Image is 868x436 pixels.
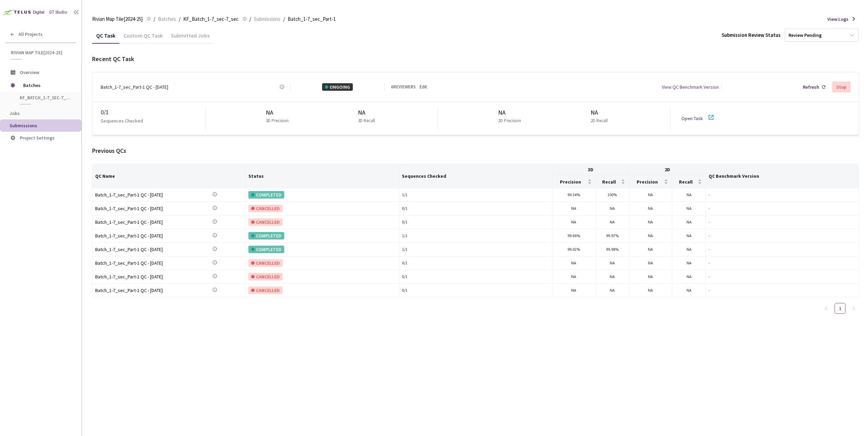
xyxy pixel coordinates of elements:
td: NA [672,243,706,257]
a: 1 [835,303,845,314]
th: Recall [596,175,629,188]
td: 99.34% [552,188,596,202]
div: Batch_1-7_sec_Part-1 QC - [DATE] [95,273,191,280]
div: - [709,233,856,239]
li: Next Page [848,303,859,314]
td: NA [552,257,596,270]
div: Submission Review Status [722,31,781,39]
div: CANCELLED [248,273,283,280]
td: NA [552,202,596,216]
div: 0 / 1 [402,205,549,212]
li: 1 [835,303,845,314]
div: 1 / 1 [402,246,549,253]
span: All Projects [18,31,43,37]
span: Rivian Map Tile[2024-25] [92,15,143,23]
div: CANCELLED [248,287,283,294]
div: 0 / 1 [402,260,549,266]
span: right [852,306,856,310]
p: Sequences Checked [101,117,143,125]
div: 6 REVIEWERS [391,84,416,90]
div: Previous QCs [92,146,859,156]
div: Refresh [803,83,819,91]
th: 3D [552,164,629,175]
td: NA [672,257,706,270]
div: Batch_1-7_sec_Part-1 QC - [DATE] [95,191,191,199]
div: CANCELLED [248,259,283,267]
td: NA [629,243,672,257]
div: Batch_1-7_sec_Part-1 QC - [DATE] [95,246,191,253]
div: CANCELLED [248,218,283,226]
div: Review Pending [789,32,822,39]
td: NA [672,229,706,243]
td: NA [672,284,706,297]
span: Submissions [254,15,280,23]
div: Recent QC Task [92,54,859,64]
span: Recall [675,179,696,185]
td: 99.02% [552,243,596,257]
p: 3D Precision [266,117,289,124]
th: Recall [672,175,706,188]
th: Sequences Checked [399,164,552,188]
div: 1 / 1 [402,192,549,198]
td: NA [629,257,672,270]
th: Status [246,164,399,188]
div: COMPLETED [248,232,284,239]
div: Batch_1-7_sec_Part-1 QC - [DATE] [95,287,191,294]
div: - [709,246,856,253]
td: 99.98% [596,243,629,257]
li: / [179,15,180,23]
td: NA [629,229,672,243]
div: QC Task [92,32,119,44]
span: View Logs [827,15,849,23]
td: NA [629,202,672,216]
div: 1 / 1 [402,233,549,239]
td: 100% [596,188,629,202]
div: - [709,192,856,198]
td: NA [596,216,629,229]
a: Edit [420,84,427,90]
td: NA [672,202,706,216]
p: 3D Recall [358,117,375,124]
div: 0 / 1 [402,219,549,226]
td: 99.97% [596,229,629,243]
span: Precision [555,179,586,185]
span: Precision [632,179,663,185]
li: / [283,15,285,23]
button: right [848,303,859,314]
div: ONGOING [322,83,353,91]
div: Batch_1-7_sec_Part-1 QC - [DATE] [95,218,191,226]
div: - [709,287,856,294]
li: Previous Page [821,303,832,314]
div: NA [498,108,524,117]
li: / [154,15,155,23]
td: NA [596,202,629,216]
th: QC Benchmark Version [706,164,859,188]
td: NA [596,270,629,284]
p: 2D Recall [591,117,608,124]
div: Stop [836,84,847,90]
div: 0 / 1 [101,107,205,117]
div: Batch_1-7_sec_Part-1 QC - [DATE] [101,83,168,91]
span: Batches [23,78,70,92]
td: NA [672,188,706,202]
span: Recall [598,179,620,185]
div: COMPLETED [248,191,284,199]
span: Submissions [10,122,37,129]
td: NA [629,270,672,284]
a: Batches [157,15,177,23]
div: Batch_1-7_sec_Part-1 QC - [DATE] [95,259,191,267]
div: Custom QC Task [119,32,167,44]
span: Jobs [10,110,20,116]
span: KF_Batch_1-7_sec-7_sec [20,95,70,101]
div: CANCELLED [248,205,283,212]
td: NA [629,284,672,297]
div: 0 / 1 [402,287,549,294]
td: NA [596,257,629,270]
div: - [709,205,856,212]
div: - [709,260,856,266]
span: left [824,306,828,310]
span: Rivian Map Tile[2024-25] [11,50,72,56]
span: Overview [20,69,39,75]
td: NA [596,284,629,297]
div: View QC Benchmark Version [662,83,719,91]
